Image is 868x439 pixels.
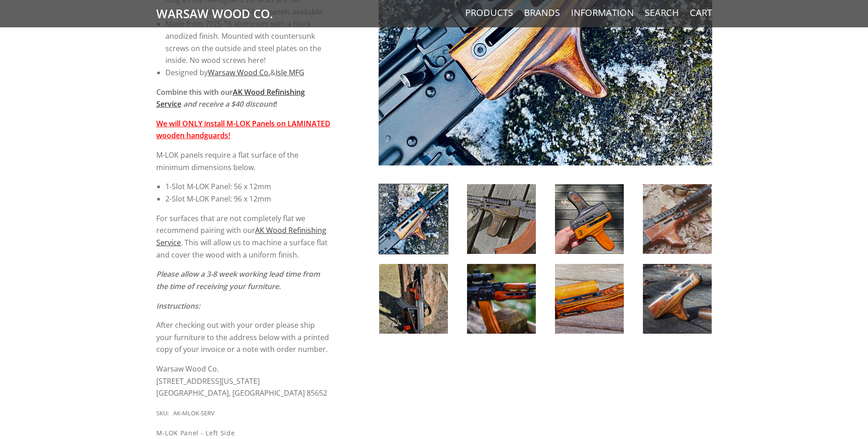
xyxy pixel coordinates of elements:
em: and receive a $40 discount [183,99,275,109]
span: [GEOGRAPHIC_DATA], [GEOGRAPHIC_DATA] 85652 [156,388,327,398]
em: Please allow a 3-8 week working lead time from the time of receiving your furniture. [156,269,320,291]
a: Products [465,7,513,19]
a: Search [645,7,679,19]
img: AK Wood M-LOK Install Service [643,184,712,254]
a: Brands [524,7,560,19]
div: M-LOK Panel - Left Side [156,428,331,438]
p: M-LOK panels require a flat surface of the minimum dimensions below. [156,149,331,173]
a: Information [571,7,634,19]
em: Instructions: [156,301,200,311]
img: AK Wood M-LOK Install Service [555,184,624,254]
img: AK Wood M-LOK Install Service [379,264,448,334]
a: Cart [690,7,712,19]
strong: Combine this with our ! [156,87,305,109]
a: Isle MFG [276,67,304,77]
div: SKU: [156,408,169,418]
li: Designed by & [165,67,331,79]
img: AK Wood M-LOK Install Service [379,184,448,254]
p: After checking out with your order please ship your furniture to the address below with a printed... [156,319,331,356]
a: AK Wood Refinishing Service [156,225,326,248]
img: AK Wood M-LOK Install Service [467,264,536,334]
img: AK Wood M-LOK Install Service [555,264,624,334]
li: 1-Slot M-LOK Panel: 56 x 12mm [165,181,331,193]
div: AK-MLOK-SERV [173,408,215,418]
img: AK Wood M-LOK Install Service [467,184,536,254]
span: [STREET_ADDRESS][US_STATE] [156,376,260,386]
a: Warsaw Wood Co. [208,67,270,77]
li: Made from 7075-T6 aluminum with a black anodized finish. Mounted with countersunk screws on the o... [165,18,331,67]
strong: We will ONLY install M-LOK Panels on LAMINATED wooden handguards! [156,119,330,141]
li: 2-Slot M-LOK Panel: 96 x 12mm [165,193,331,205]
p: For surfaces that are not completely flat we recommend pairing with our . This will allow us to m... [156,212,331,261]
img: AK Wood M-LOK Install Service [643,264,712,334]
span: Warsaw Wood Co. [156,364,219,374]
